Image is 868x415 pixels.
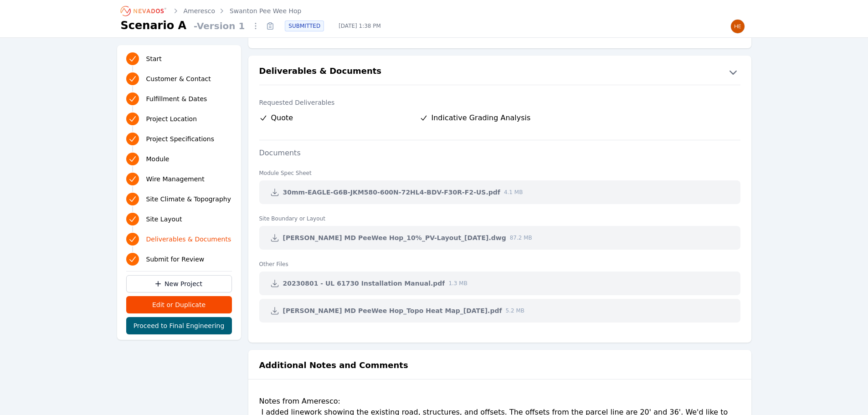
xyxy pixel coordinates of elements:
[506,307,524,314] span: 5.2 MB
[146,54,162,63] span: Start
[146,134,215,143] span: Project Specifications
[146,235,231,244] span: Deliverables & Documents
[730,19,745,34] img: Henar Luque
[285,20,324,31] div: SUBMITTED
[146,174,205,184] span: Wire Management
[259,162,740,177] dt: Module Spec Sheet
[184,6,215,15] a: Ameresco
[248,65,751,79] button: Deliverables & Documents
[448,280,467,287] span: 1.3 MB
[146,94,207,103] span: Fulfillment & Dates
[121,4,302,18] nav: Breadcrumb
[283,279,445,288] span: 20230801 - UL 61730 Installation Manual.pdf
[146,74,211,83] span: Customer & Contact
[259,208,740,222] dt: Site Boundary or Layout
[259,359,408,372] h2: Additional Notes and Comments
[259,65,382,79] h2: Deliverables & Documents
[146,195,231,204] span: Site Climate & Topography
[126,275,232,292] a: New Project
[431,113,531,123] span: Indicative Grading Analysis
[283,233,506,242] span: [PERSON_NAME] MD PeeWee Hop_10%_PV-Layout_[DATE].dwg
[146,215,182,224] span: Site Layout
[271,113,293,123] span: Quote
[126,296,232,313] button: Edit or Duplicate
[190,20,248,32] span: - Version 1
[283,188,500,197] span: 30mm-EAGLE-G6B-JKM580-600N-72HL4-BDV-F30R-F2-US.pdf
[504,189,523,196] span: 4.1 MB
[121,18,187,33] h1: Scenario A
[146,114,197,123] span: Project Location
[331,22,388,30] span: [DATE] 1:38 PM
[283,306,502,315] span: [PERSON_NAME] MD PeeWee Hop_Topo Heat Map_[DATE].pdf
[259,253,740,268] dt: Other Files
[230,6,301,15] a: Swanton Pee Wee Hop
[510,234,532,241] span: 87.2 MB
[248,149,312,157] label: Documents
[126,51,232,267] nav: Progress
[146,255,205,264] span: Submit for Review
[259,98,740,107] label: Requested Deliverables
[126,317,232,334] button: Proceed to Final Engineering
[146,154,169,164] span: Module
